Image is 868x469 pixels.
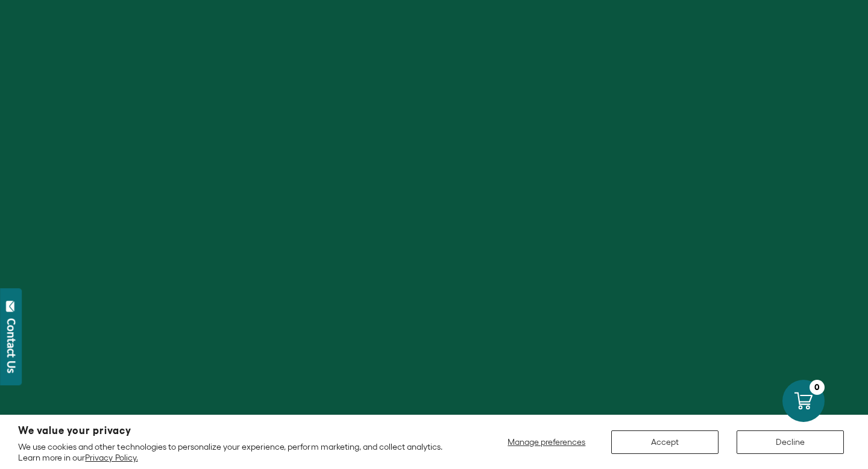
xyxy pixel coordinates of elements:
div: 0 [810,380,825,395]
h2: We value your privacy [18,426,459,436]
a: Privacy Policy. [85,453,137,462]
div: Contact Us [5,318,17,373]
p: We use cookies and other technologies to personalize your experience, perform marketing, and coll... [18,441,459,463]
button: Accept [611,430,719,454]
button: Manage preferences [500,430,593,454]
button: Decline [737,430,844,454]
span: Manage preferences [508,437,585,447]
